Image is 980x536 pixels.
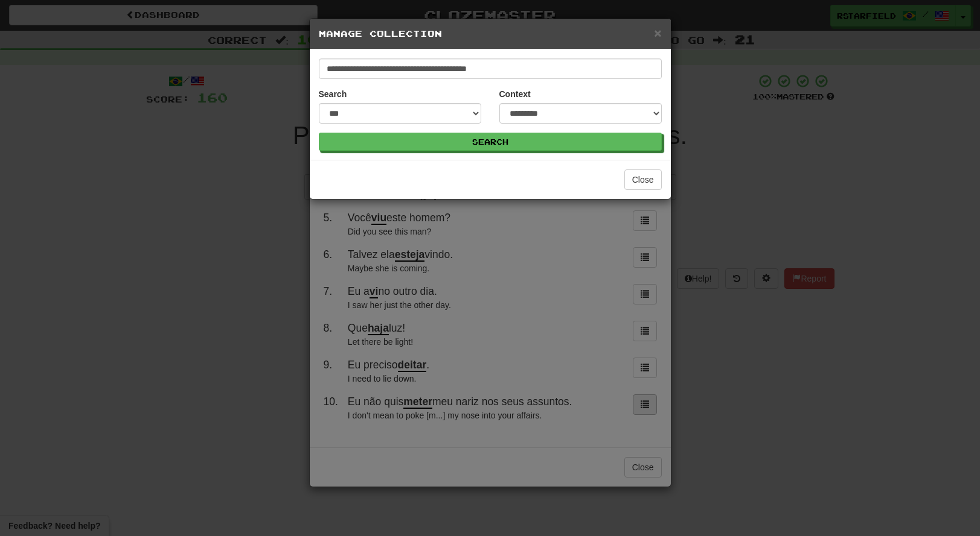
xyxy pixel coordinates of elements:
button: Search [319,133,662,151]
button: Close [654,27,661,39]
h5: Manage Collection [319,28,662,40]
button: Close [624,169,662,190]
label: Context [499,88,531,100]
span: × [654,26,661,40]
label: Search [319,88,347,100]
